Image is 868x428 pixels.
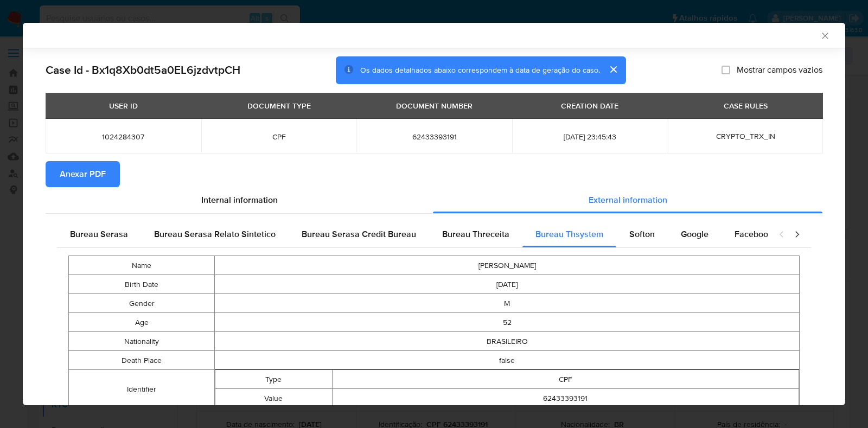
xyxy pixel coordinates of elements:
[369,132,499,142] span: 62433393191
[717,97,774,115] div: CASE RULES
[332,370,799,389] td: CPF
[589,194,667,206] span: External information
[69,275,215,294] td: Birth Date
[69,313,215,332] td: Age
[70,228,128,240] span: Bureau Serasa
[735,228,773,240] span: Facebook
[360,65,600,75] span: Os dados detalhados abaixo correspondem à data de geração do caso.
[442,228,509,240] span: Bureau Threceita
[600,56,626,82] button: cerrar
[332,389,799,408] td: 62433393191
[215,370,332,389] td: Type
[554,97,625,115] div: CREATION DATE
[69,256,215,275] td: Name
[60,162,106,186] span: Anexar PDF
[629,228,655,240] span: Softon
[46,63,240,77] h2: Case Id - Bx1q8Xb0dt5a0EL6jzdvtpCH
[69,332,215,351] td: Nationality
[215,351,800,370] td: false
[737,65,822,75] span: Mostrar campos vazios
[103,97,144,115] div: USER ID
[46,161,120,187] button: Anexar PDF
[681,228,709,240] span: Google
[215,294,800,313] td: M
[241,97,317,115] div: DOCUMENT TYPE
[722,66,730,74] input: Mostrar campos vazios
[23,23,845,405] div: closure-recommendation-modal
[215,313,800,332] td: 52
[215,256,800,275] td: [PERSON_NAME]
[215,332,800,351] td: BRASILEIRO
[69,370,215,408] td: Identifier
[154,228,276,240] span: Bureau Serasa Relato Sintetico
[215,275,800,294] td: [DATE]
[214,132,344,142] span: CPF
[390,97,479,115] div: DOCUMENT NUMBER
[59,132,188,142] span: 1024284307
[215,389,332,408] td: Value
[46,187,822,213] div: Detailed info
[716,131,775,142] span: CRYPTO_TRX_IN
[535,228,603,240] span: Bureau Thsystem
[69,294,215,313] td: Gender
[525,132,655,142] span: [DATE] 23:45:43
[57,221,768,247] div: Detailed external info
[302,228,416,240] span: Bureau Serasa Credit Bureau
[201,194,278,206] span: Internal information
[69,351,215,370] td: Death Place
[820,30,829,40] button: Fechar a janela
